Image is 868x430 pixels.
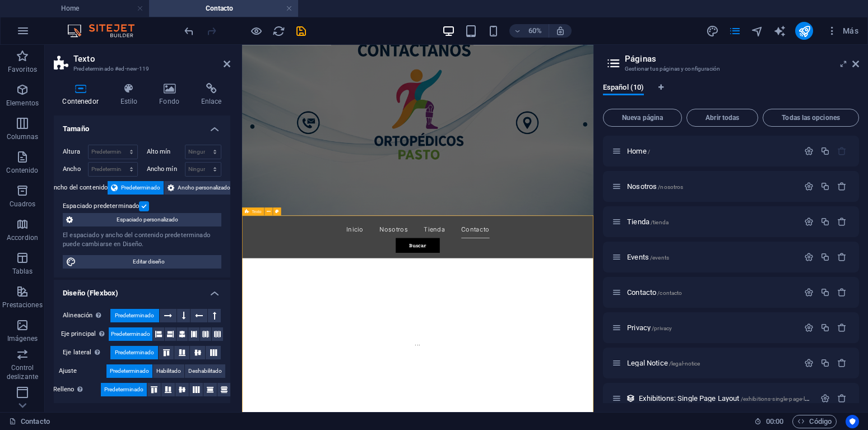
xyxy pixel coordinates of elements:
[837,288,847,297] div: Eliminar
[188,364,222,378] span: Deshabilitado
[624,359,799,367] div: Legal Notice/legal-notice
[705,24,719,38] button: design
[54,83,112,107] h4: Contenedor
[627,182,683,191] span: Nosotros
[64,24,148,38] img: Editor Logo
[650,255,669,261] span: /events
[797,415,832,428] span: Código
[820,323,830,332] div: Duplicar
[657,290,682,296] span: /contacto
[272,25,285,38] i: Volver a cargar página
[706,25,719,38] i: Diseño (Ctrl+Alt+Y)
[9,415,50,428] a: Haz clic para cancelar la selección y doble clic para abrir páginas
[820,146,830,156] div: Duplicar
[61,327,109,341] label: Eje principal
[63,231,221,249] div: El espaciado y ancho del contenido predeterminado puede cambiarse en Diseño.
[7,233,38,242] p: Accordion
[624,183,799,190] div: Nosotros/nosotros
[12,267,33,276] p: Tablas
[603,109,682,127] button: Nueva página
[2,300,42,309] p: Prestaciones
[627,147,650,155] span: Haz clic para abrir la página
[773,24,786,38] button: text_generator
[728,24,741,38] button: pages
[272,24,285,38] button: reload
[804,323,814,332] div: Configuración
[73,64,208,74] h3: Predeterminado #ed-new-119
[178,181,230,195] span: Ancho personalizado
[846,415,859,428] button: Usercentrics
[80,255,218,269] span: Editar diseño
[766,415,783,428] span: 00 00
[6,99,39,108] p: Elementos
[182,24,196,38] button: undo
[792,415,837,428] button: Código
[110,309,159,322] button: Predeterminado
[820,358,830,368] div: Duplicar
[63,200,139,213] label: Espaciado predeterminado
[149,2,298,15] h4: Contacto
[624,218,799,225] div: Tienda/tienda
[54,115,230,136] h4: Tamaño
[8,65,37,74] p: Favoritos
[294,24,308,38] button: save
[624,324,799,331] div: Privacy/privacy
[121,181,160,195] span: Predeterminado
[111,327,150,341] span: Predeterminado
[627,359,700,367] span: Haz clic para abrir la página
[625,54,859,64] h2: Páginas
[763,109,859,127] button: Todas las opciones
[73,54,230,64] h2: Texto
[774,417,776,426] span: :
[804,217,814,226] div: Configuración
[101,383,147,396] button: Predeterminado
[626,394,635,403] div: Este diseño se usa como una plantilla para todos los elementos (como por ejemplo un post de un bl...
[625,64,837,74] h3: Gestionar tus páginas y configuración
[112,83,151,107] h4: Estilo
[648,149,650,155] span: /
[820,394,830,403] div: Configuración
[54,280,230,300] h4: Diseño (Flexbox)
[608,114,677,121] span: Nueva página
[804,288,814,297] div: Configuración
[804,182,814,191] div: Configuración
[837,323,847,332] div: Eliminar
[603,81,644,96] span: Español (10)
[627,323,672,332] span: Haz clic para abrir la página
[164,181,234,195] button: Ancho personalizado
[635,395,815,402] div: Exhibitions: Single Page Layout/exhibitions-single-page-layout
[76,213,218,226] span: Espaciado personalizado
[252,209,261,213] span: Texto
[147,166,185,172] label: Ancho mín
[728,25,741,38] i: Páginas (Ctrl+Alt+S)
[691,114,753,121] span: Abrir todas
[104,383,143,396] span: Predeterminado
[53,383,101,396] label: Relleno
[183,25,196,38] i: Deshacer: Acción desconocida (Ctrl+Z)
[249,24,263,38] button: Haz clic para salir del modo de previsualización y seguir editando
[108,181,164,195] button: Predeterminado
[837,358,847,368] div: Eliminar
[106,364,152,378] button: Predeterminado
[63,149,88,155] label: Altura
[509,24,549,38] button: 60%
[627,218,669,226] span: Haz clic para abrir la página
[652,325,672,331] span: /privacy
[59,364,106,378] label: Ajuste
[603,83,859,104] div: Pestañas de idiomas
[151,83,193,107] h4: Fondo
[658,184,683,190] span: /nosotros
[63,213,221,226] button: Espaciado personalizado
[6,166,38,175] p: Contenido
[115,346,154,359] span: Predeterminado
[837,394,847,403] div: Eliminar
[804,252,814,262] div: Configuración
[63,346,110,359] label: Eje lateral
[669,360,700,367] span: /legal-notice
[185,364,225,378] button: Deshabilitado
[192,83,230,107] h4: Enlace
[820,252,830,262] div: Duplicar
[773,25,786,38] i: AI Writer
[827,25,858,36] span: Más
[295,25,308,38] i: Guardar (Ctrl+S)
